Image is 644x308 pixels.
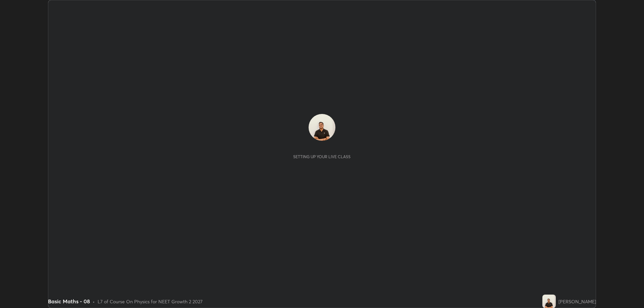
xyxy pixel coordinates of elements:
[48,297,90,305] div: Basic Maths - 08
[309,114,335,141] img: c6c4bda55b2f4167a00ade355d1641a8.jpg
[558,298,596,305] div: [PERSON_NAME]
[98,298,203,305] div: L7 of Course On Physics for NEET Growth 2 2027
[93,298,95,305] div: •
[293,154,351,159] div: Setting up your live class
[542,295,556,308] img: c6c4bda55b2f4167a00ade355d1641a8.jpg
